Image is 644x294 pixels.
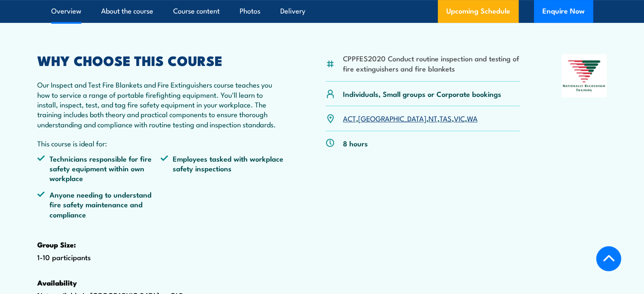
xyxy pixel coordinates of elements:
a: TAS [439,113,452,123]
a: [GEOGRAPHIC_DATA] [358,113,426,123]
p: Individuals, Small groups or Corporate bookings [343,89,501,99]
li: CPPFES2020 Conduct routine inspection and testing of fire extinguishers and fire blankets [343,53,520,73]
li: Employees tasked with workplace safety inspections [160,154,284,183]
a: WA [467,113,478,123]
h2: WHY CHOOSE THIS COURSE [37,54,285,66]
p: , , , , , [343,113,478,123]
strong: Availability [37,277,77,288]
li: Technicians responsible for fire safety equipment within own workplace [37,154,161,183]
strong: Group Size: [37,239,76,250]
p: 8 hours [343,138,368,148]
li: Anyone needing to understand fire safety maintenance and compliance [37,190,161,219]
a: VIC [454,113,465,123]
p: Our Inspect and Test Fire Blankets and Fire Extinguishers course teaches you how to service a ran... [37,80,285,129]
a: ACT [343,113,356,123]
p: This course is ideal for: [37,138,285,148]
img: Nationally Recognised Training logo. [561,54,607,97]
a: NT [428,113,437,123]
